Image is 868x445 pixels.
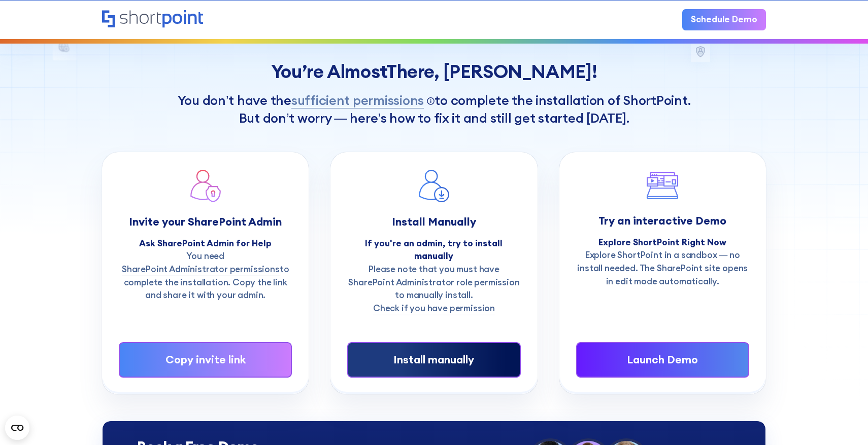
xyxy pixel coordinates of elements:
[373,302,495,315] a: Check if you have permission
[102,10,203,29] a: Home
[691,13,757,26] div: Schedule Demo
[594,352,731,368] div: Launch Demo
[102,91,766,126] h1: You don’t have the to complete the installation of ShortPoint. But don’t worry — here’s how to fi...
[598,214,726,228] strong: Try an interactive Demo
[129,215,282,229] strong: Invite your SharePoint Admin
[137,352,274,368] div: Copy invite link
[122,263,280,276] a: SharePoint Administrator permissions
[291,91,424,110] span: sufficient permissions
[365,238,503,262] strong: If you're an admin, try to install manually
[119,342,292,378] a: Copy invite link
[576,342,749,378] a: Launch Demo
[392,215,476,229] strong: Install Manually
[576,249,749,288] p: Explore ShortPoint in a sandbox — no install needed. The SharePoint site opens in edit mode autom...
[817,396,868,445] iframe: Chat Widget
[139,238,272,249] strong: Ask SharePoint Admin for Help
[386,60,592,83] span: There, [PERSON_NAME]
[119,250,292,302] p: You need to complete the installation. Copy the link and share it with your admin.
[682,9,766,31] a: Schedule Demo
[347,263,520,315] p: Please note that you must have SharePoint Administrator role permission to manually install.
[365,352,502,368] div: Install manually
[5,416,29,440] button: Open CMP widget
[102,61,766,82] div: You’re Almost !
[598,237,726,248] strong: Explore ShortPoint Right Now
[347,342,520,378] a: Install manually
